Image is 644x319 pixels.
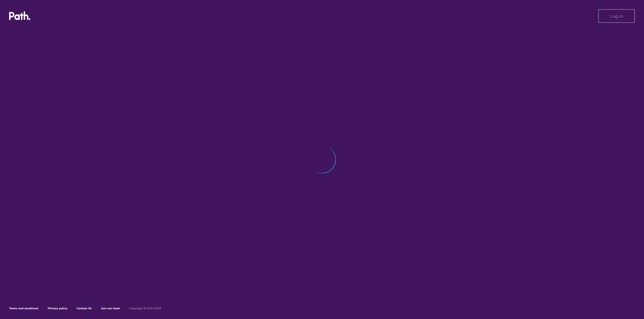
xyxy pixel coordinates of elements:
a: Join our team [101,306,120,310]
h6: Copyright © Path 2018 [129,307,161,310]
a: Privacy policy [48,306,67,310]
span: Log in [610,13,623,19]
button: Log in [598,9,635,23]
a: Contact Us [77,306,92,310]
a: Terms and conditions [9,306,39,310]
